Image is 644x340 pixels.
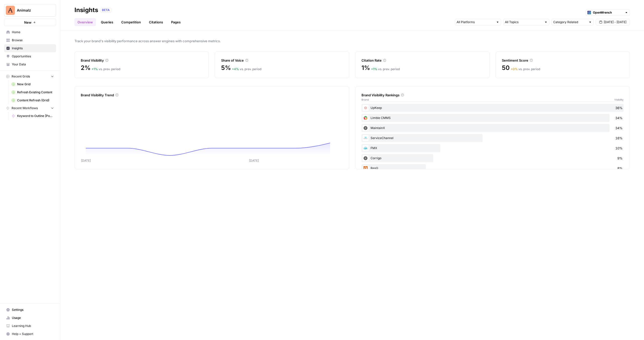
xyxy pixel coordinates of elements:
button: [DATE] - [DATE] [596,19,630,25]
span: Usage [12,316,54,320]
img: eyq06ecd38vob3ttrotvumdawkaz [363,115,369,121]
span: 8% [617,166,623,171]
a: Queries [98,18,116,26]
span: New Grid [17,82,54,87]
a: Browse [4,36,56,44]
span: Home [12,30,54,34]
span: 10% [615,146,623,151]
span: 50 [502,64,510,72]
div: ResQ [361,164,624,172]
button: Help + Support [4,330,56,338]
a: Pages [168,18,184,26]
span: Help + Support [12,332,54,336]
span: Recent Workflows [12,106,38,110]
a: Citations [146,18,166,26]
div: FMX [361,144,624,152]
div: MaintainX [361,124,624,132]
a: Opportunities [4,52,56,60]
div: Brand Visibility Trend [81,93,343,98]
span: Recent Grids [12,74,30,79]
a: New Grid [9,80,56,88]
span: Learning Hub [12,324,54,328]
a: Overview [74,18,96,26]
span: 34% [615,115,623,120]
div: UpKeep [361,104,624,112]
div: Limble CMMS [361,114,624,122]
span: 1% [361,64,370,72]
div: Share of Voice [221,58,343,63]
a: Your Data [4,60,56,68]
input: Category Related [553,20,586,25]
tspan: [DATE] [249,159,259,162]
img: pb9oxwz4xz5rw12ing5bmxyrs3bg [363,135,369,141]
button: Recent Grids [4,73,56,80]
span: + 1 % [92,67,98,71]
input: All Topics [505,20,542,25]
div: ServiceChannel [361,134,624,142]
span: 9% [617,156,623,161]
span: Insights [12,46,54,51]
img: j0n4nj9spordaxbxy3ruusrzow50 [363,105,369,111]
span: Content Refresh (Grid) [17,98,54,103]
span: Settings [12,308,54,312]
tspan: [DATE] [81,159,91,162]
span: + 4 % [232,67,239,71]
img: c1c3vmibsr4332tidoap7ul1a82i [363,165,369,171]
a: Home [4,28,56,36]
div: Brand Visibility Rankings [361,93,624,98]
span: 34% [615,125,623,131]
div: Corrigo [361,154,624,162]
span: 36% [615,105,623,110]
span: + 0 % [511,67,518,71]
span: Animalz [17,8,47,13]
span: + 1 % [371,67,377,71]
span: Opportunities [12,54,54,59]
span: 16% [615,136,623,141]
span: Brand [361,98,369,102]
span: 5% [221,64,231,72]
a: Content Refresh (Grid) [9,96,56,104]
div: Insights [74,6,98,14]
button: Workspace: Animalz [4,4,56,17]
a: Refresh Existing Content [9,88,56,96]
div: vs. prev. period [511,67,540,71]
input: OpenWrench [593,10,623,15]
img: dx1ix574yxihqn9kojezaf7ucueb [363,145,369,151]
img: Animalz Logo [6,6,15,15]
div: Sentiment Score [502,58,624,63]
a: Settings [4,306,56,314]
div: vs. prev. period [232,67,261,71]
a: Keyword to Outline [Powerstep] (AirOps Builders) [9,112,56,120]
a: Insights [4,44,56,52]
span: Visibility [614,98,624,102]
span: Refresh Existing Content [17,90,54,95]
input: All Platforms [457,20,494,25]
button: New [4,19,56,26]
div: Citation Rate [361,58,483,63]
div: Brand Visibility [81,58,203,63]
a: Usage [4,314,56,322]
a: Learning Hub [4,322,56,330]
span: New [24,20,31,25]
div: vs. prev. period [92,67,120,71]
a: Competition [118,18,144,26]
span: [DATE] - [DATE] [604,20,626,24]
span: Your Data [12,62,54,67]
div: vs. prev. period [371,67,400,71]
span: Track your brand's visibility performance across answer engines with comprehensive metrics. [74,38,630,44]
span: Keyword to Outline [Powerstep] (AirOps Builders) [17,114,54,118]
span: Browse [12,38,54,42]
div: BETA [100,8,111,13]
button: Recent Workflows [4,104,56,112]
span: 2% [81,64,91,72]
